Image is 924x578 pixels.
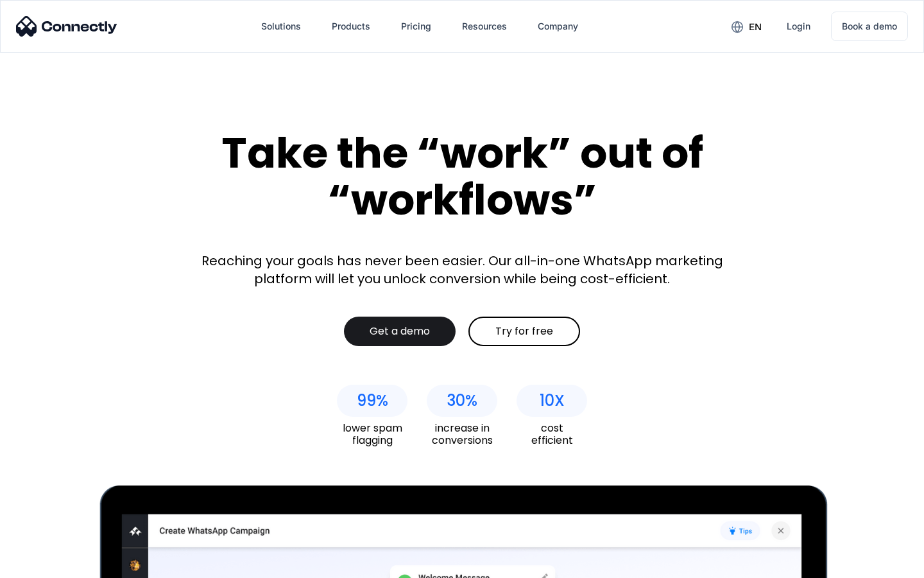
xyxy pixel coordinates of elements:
[495,325,553,338] div: Try for free
[527,11,588,42] div: Company
[787,17,810,35] div: Login
[447,392,477,410] div: 30%
[16,16,117,37] img: Connectly Logo
[452,11,517,42] div: Resources
[193,252,732,288] div: Reaching your goals has never been easier. Our all-in-one WhatsApp marketing platform will let yo...
[337,422,407,446] div: lower spam flagging
[357,392,388,410] div: 99%
[321,11,381,42] div: Products
[401,17,431,35] div: Pricing
[776,11,821,42] a: Login
[332,17,370,35] div: Products
[26,556,77,574] ul: Language list
[749,18,762,36] div: en
[468,317,580,346] a: Try for free
[391,11,441,42] a: Pricing
[251,11,311,42] div: Solutions
[370,325,430,338] div: Get a demo
[462,17,507,35] div: Resources
[831,12,908,41] a: Book a demo
[540,392,565,410] div: 10X
[261,17,301,35] div: Solutions
[721,17,771,36] div: en
[517,422,587,446] div: cost efficient
[427,422,497,446] div: increase in conversions
[173,130,751,223] div: Take the “work” out of “workflows”
[344,317,456,346] a: Get a demo
[538,17,578,35] div: Company
[13,556,77,574] aside: Language selected: English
